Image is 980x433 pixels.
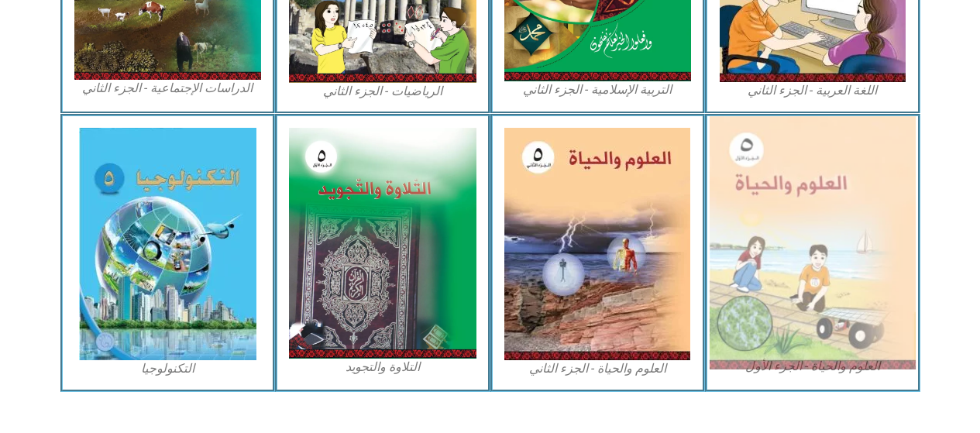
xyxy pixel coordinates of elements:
[719,82,906,99] figcaption: اللغة العربية - الجزء الثاني
[289,83,476,100] figcaption: الرياضيات - الجزء الثاني
[289,359,476,376] figcaption: التلاوة والتجويد
[74,360,262,377] figcaption: التكنولوجيا
[504,360,692,377] figcaption: العلوم والحياة - الجزء الثاني
[74,80,262,97] figcaption: الدراسات الإجتماعية - الجزء الثاني
[504,81,692,98] figcaption: التربية الإسلامية - الجزء الثاني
